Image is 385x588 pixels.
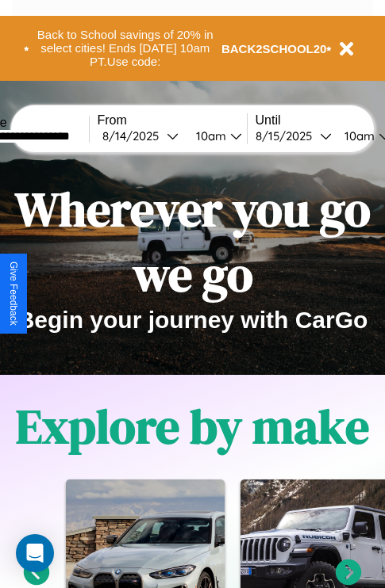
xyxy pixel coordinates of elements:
button: Back to School savings of 20% in select cities! Ends [DATE] 10am PT.Use code: [29,24,221,73]
div: 8 / 14 / 2025 [102,128,167,143]
div: 10am [188,128,230,143]
div: Open Intercom Messenger [16,534,54,572]
div: 8 / 15 / 2025 [256,128,320,143]
button: 10am [183,128,247,144]
div: 10am [337,128,379,143]
button: 8/14/2025 [98,128,183,144]
label: From [98,113,247,128]
h1: Explore by make [16,394,369,459]
b: BACK2SCHOOL20 [221,42,327,55]
div: Give Feedback [8,262,19,326]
